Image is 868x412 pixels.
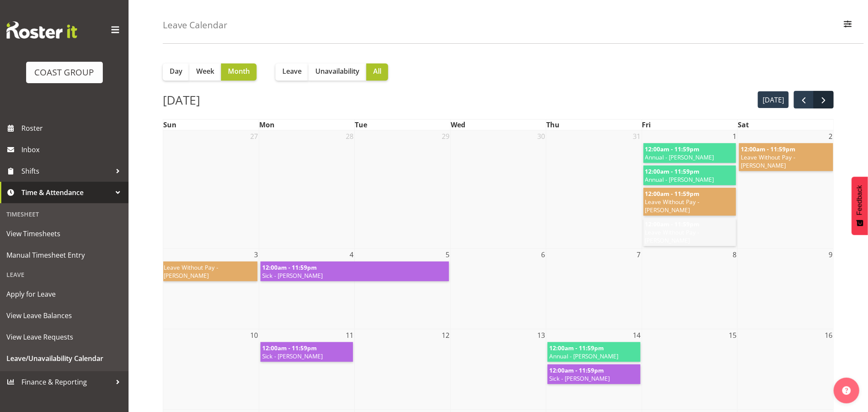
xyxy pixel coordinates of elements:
[738,120,749,129] span: Sat
[35,66,94,79] div: COAST GROUP
[828,130,833,142] span: 2
[2,283,126,305] a: Apply for Leave
[228,66,250,76] span: Month
[21,165,111,177] span: Shifts
[549,344,604,352] span: 12:00am - 11:59pm
[6,309,122,322] span: View Leave Balances
[2,266,126,283] div: Leave
[275,63,308,81] button: Leave
[636,249,642,261] span: 7
[249,329,259,341] span: 10
[6,227,122,240] span: View Timesheets
[21,122,124,135] span: Roster
[366,63,388,81] button: All
[221,63,257,81] button: Month
[758,91,789,108] button: [DATE]
[852,177,868,235] button: Feedback - Show survey
[842,386,851,395] img: help-xxl-2.png
[6,352,122,365] span: Leave/Unavailability Calendar
[163,91,200,109] h2: [DATE]
[355,120,367,129] span: Tue
[824,329,833,341] span: 16
[262,263,317,271] span: 12:00am - 11:59pm
[728,329,737,341] span: 15
[249,130,259,142] span: 27
[645,167,700,175] span: 12:00am - 11:59pm
[373,66,381,76] span: All
[6,331,122,343] span: View Leave Requests
[2,348,126,369] a: Leave/Unavailability Calendar
[642,120,651,129] span: Fri
[21,376,111,388] span: Finance & Reporting
[645,153,734,161] span: Annual - [PERSON_NAME]
[164,263,256,280] span: Leave Without Pay - [PERSON_NAME]
[259,120,275,129] span: Mon
[549,366,604,374] span: 12:00am - 11:59pm
[163,63,189,81] button: Day
[2,205,126,223] div: Timesheet
[253,249,259,261] span: 3
[2,305,126,326] a: View Leave Balances
[315,66,359,76] span: Unavailability
[536,329,546,341] span: 13
[540,249,546,261] span: 6
[6,249,122,262] span: Manual Timesheet Entry
[546,120,560,129] span: Thu
[732,130,737,142] span: 1
[262,271,447,280] span: Sick - [PERSON_NAME]
[645,175,734,183] span: Annual - [PERSON_NAME]
[828,249,833,261] span: 9
[445,249,450,261] span: 5
[441,130,450,142] span: 29
[645,189,700,198] span: 12:00am - 11:59pm
[814,91,834,108] button: next
[196,66,214,76] span: Week
[549,352,638,360] span: Annual - [PERSON_NAME]
[549,374,638,382] span: Sick - [PERSON_NAME]
[632,130,642,142] span: 31
[308,63,366,81] button: Unavailability
[163,20,227,30] h4: Leave Calendar
[732,249,737,261] span: 8
[856,185,864,215] span: Feedback
[645,145,700,153] span: 12:00am - 11:59pm
[2,326,126,348] a: View Leave Requests
[645,198,734,214] span: Leave Without Pay - [PERSON_NAME]
[21,143,124,156] span: Inbox
[345,130,354,142] span: 28
[163,120,177,129] span: Sun
[282,66,302,76] span: Leave
[645,228,734,244] span: Leave Without Pay - [PERSON_NAME]
[2,244,126,266] a: Manual Timesheet Entry
[6,288,122,301] span: Apply for Leave
[6,21,77,39] img: Rosterit website logo
[794,91,814,108] button: prev
[741,145,795,153] span: 12:00am - 11:59pm
[741,153,833,169] span: Leave Without Pay - [PERSON_NAME]
[262,344,317,352] span: 12:00am - 11:59pm
[345,329,354,341] span: 11
[441,329,450,341] span: 12
[645,220,700,228] span: 12:00am - 11:59pm
[536,130,546,142] span: 30
[632,329,642,341] span: 14
[451,120,465,129] span: Wed
[170,66,183,76] span: Day
[839,16,857,35] button: Filter Employees
[189,63,221,81] button: Week
[2,223,126,244] a: View Timesheets
[349,249,354,261] span: 4
[262,352,351,360] span: Sick - [PERSON_NAME]
[21,186,111,199] span: Time & Attendance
